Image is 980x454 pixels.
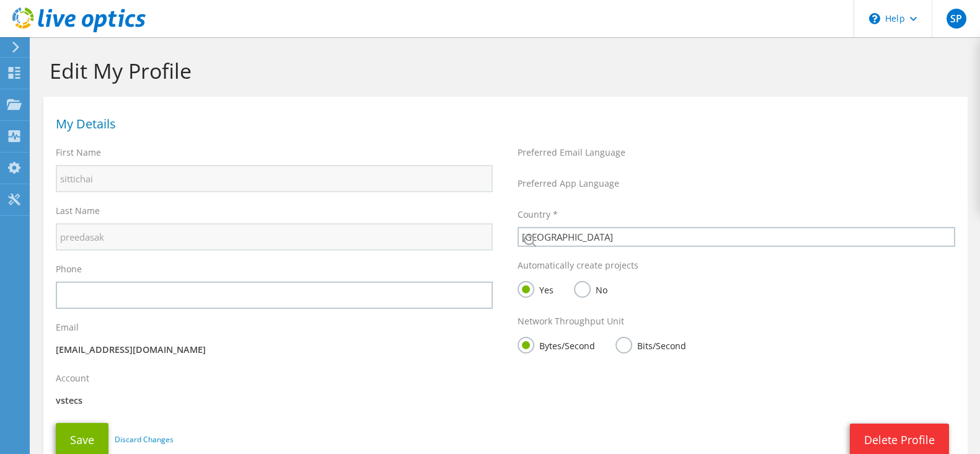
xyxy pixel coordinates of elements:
label: Bytes/Second [518,337,595,352]
label: Account [56,372,89,385]
p: [EMAIL_ADDRESS][DOMAIN_NAME] [56,343,493,357]
span: SP [947,9,966,29]
label: No [574,281,607,296]
label: Yes [518,281,554,296]
a: Discard Changes [115,433,174,447]
label: Country * [518,208,558,221]
label: First Name [56,146,101,159]
label: Preferred Email Language [518,146,625,159]
h1: My Details [56,118,949,130]
label: Bits/Second [616,337,686,352]
svg: \n [869,13,880,24]
p: vstecs [56,394,493,407]
label: Phone [56,263,82,275]
label: Preferred App Language [518,177,619,190]
label: Automatically create projects [518,259,638,272]
label: Email [56,321,79,334]
label: Network Throughput Unit [518,315,624,327]
h1: Edit My Profile [50,58,955,84]
label: Last Name [56,205,100,217]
